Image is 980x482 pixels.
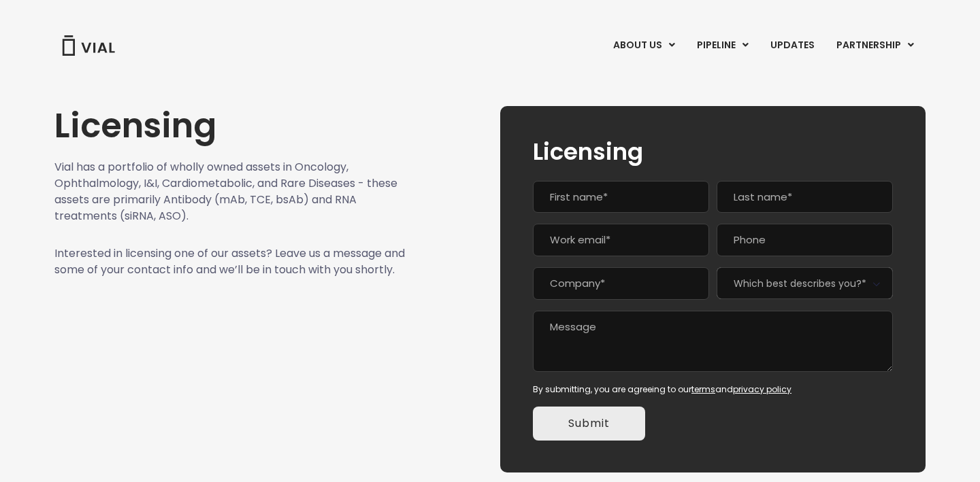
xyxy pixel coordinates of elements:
[54,106,406,145] h1: Licensing
[533,407,645,441] input: Submit
[533,383,893,396] div: By submitting, you are agreeing to our and
[533,181,709,213] input: First name*
[717,224,893,256] input: Phone
[533,224,709,256] input: Work email*
[733,383,791,395] a: privacy policy
[759,34,825,57] a: UPDATES
[691,383,715,395] a: terms
[602,34,685,57] a: ABOUT USMenu Toggle
[717,267,893,299] span: Which best describes you?*
[54,245,406,278] p: Interested in licensing one of our assets? Leave us a message and some of your contact info and w...
[533,139,893,165] h2: Licensing
[54,159,406,224] p: Vial has a portfolio of wholly owned assets in Oncology, Ophthalmology, I&I, Cardiometabolic, and...
[717,181,893,213] input: Last name*
[826,34,925,57] a: PARTNERSHIPMenu Toggle
[686,34,759,57] a: PIPELINEMenu Toggle
[61,35,116,56] img: Vial Logo
[533,267,709,300] input: Company*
